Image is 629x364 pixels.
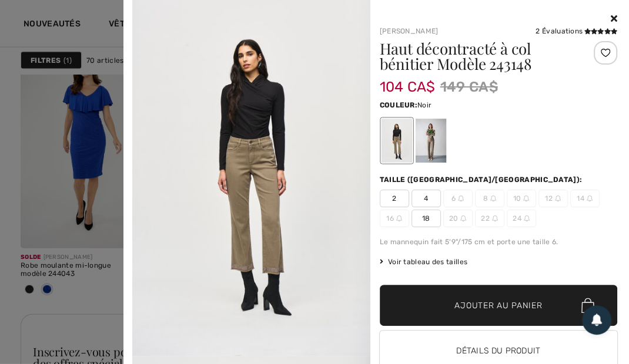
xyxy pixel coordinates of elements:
img: ring-m.svg [492,215,498,221]
span: 12 [538,190,568,207]
div: Java [415,119,446,163]
img: ring-m.svg [490,196,496,201]
span: 2 [380,190,409,207]
div: Le mannequin fait 5'9"/175 cm et porte une taille 6. [380,237,618,247]
span: 104 CA$ [380,67,436,95]
h1: Haut décontracté à col bénitier Modèle 243148 [380,41,578,72]
span: 8 [475,190,504,207]
span: 20 [443,210,473,227]
div: Taille ([GEOGRAPHIC_DATA]/[GEOGRAPHIC_DATA]): [380,174,585,185]
img: ring-m.svg [460,215,466,221]
span: 22 [475,210,504,227]
img: ring-m.svg [555,196,561,201]
img: ring-m.svg [523,196,529,201]
span: Noir [417,101,431,109]
span: Aide [26,8,50,19]
img: ring-m.svg [458,196,464,201]
span: 24 [507,210,536,227]
button: Ajouter au panier [380,285,618,326]
span: 10 [507,190,536,207]
span: 149 CA$ [440,76,498,97]
img: ring-m.svg [524,215,530,221]
span: Ajouter au panier [454,299,542,312]
a: [PERSON_NAME] [380,27,439,35]
div: Noir [381,119,411,163]
span: 14 [570,190,600,207]
span: 4 [411,190,441,207]
span: Voir tableau des tailles [380,257,468,267]
img: ring-m.svg [396,215,402,221]
span: 16 [380,210,409,227]
div: 2 Évaluations [536,26,617,36]
span: Couleur: [380,101,417,109]
span: 6 [443,190,473,207]
img: ring-m.svg [587,196,593,201]
img: Bag.svg [581,298,594,313]
span: 18 [411,210,441,227]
